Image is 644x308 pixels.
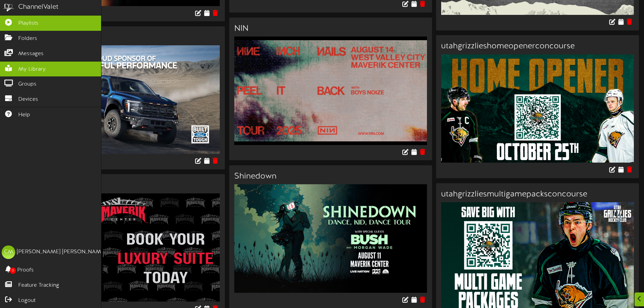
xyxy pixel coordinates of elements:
[18,282,59,289] span: Feature Tracking
[234,172,427,181] h3: Shinedown
[2,245,15,259] div: CM
[17,266,34,274] span: Proofs
[18,96,38,103] span: Devices
[18,111,30,119] span: Help
[234,24,427,33] h3: NIN
[17,248,106,256] div: [PERSON_NAME] [PERSON_NAME]
[10,267,16,274] span: 0
[27,45,220,154] img: 74ace0f5-c990-421d-86dc-c0da7c4837dd.png
[441,42,634,51] h3: utahgrizzlieshomeopenerconcourse
[18,297,35,305] span: Logout
[441,54,634,163] img: 3f7606d6-f23c-4064-801d-21cdef5af7ab.jpg
[18,20,39,27] span: Playlists
[18,66,46,73] span: My Library
[18,35,37,43] span: Folders
[234,37,427,145] img: 27fd5175-9cc6-4416-8d16-87f4e3c0b25d.png
[18,50,44,58] span: Messages
[27,193,220,302] img: 7b50435e-4b4c-4415-a1df-e6158a18bd5c.png
[441,190,634,199] h3: utahgrizzliesmultigamepacksconcourse
[234,184,427,293] img: 707d0446-4d86-4ae2-b5bf-9ee5bbe128d3.png
[27,181,220,190] h3: LUX QR black
[18,2,58,12] div: ChannelValet
[18,80,37,88] span: Groups
[27,33,220,42] h3: FordRevelTv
